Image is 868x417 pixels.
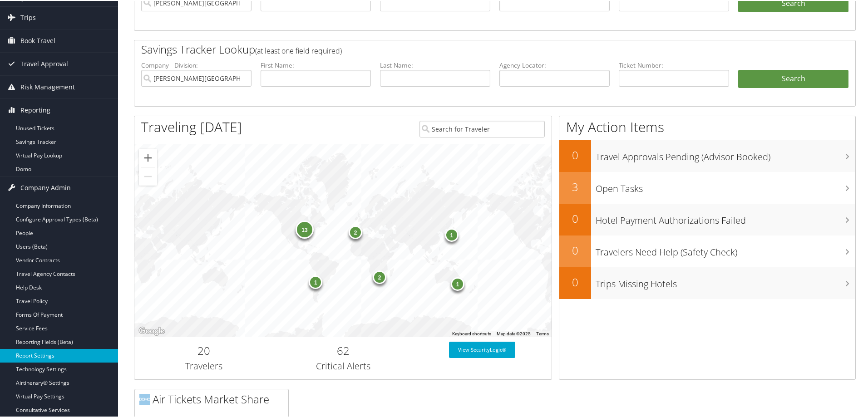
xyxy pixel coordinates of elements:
[137,324,167,336] img: Google
[373,270,386,283] div: 2
[255,45,342,55] span: (at least one field required)
[559,242,591,257] h2: 0
[596,145,855,162] h3: Travel Approvals Pending (Advisor Booked)
[139,148,157,166] button: Zoom in
[139,167,157,185] button: Zoom out
[559,274,591,289] h2: 0
[141,342,266,358] h2: 20
[499,60,610,69] label: Agency Locator:
[497,330,531,335] span: Map data ©2025
[559,235,855,266] a: 0Travelers Need Help (Safety Check)
[20,75,75,98] span: Risk Management
[20,52,68,74] span: Travel Approval
[380,60,490,69] label: Last Name:
[559,117,855,136] h1: My Action Items
[559,266,855,298] a: 0Trips Missing Hotels
[141,117,242,136] h1: Traveling [DATE]
[419,120,545,137] input: Search for Traveler
[451,276,464,290] div: 1
[261,60,371,69] label: First Name:
[280,342,405,358] h2: 62
[141,60,252,69] label: Company - Division:
[559,171,855,203] a: 3Open Tasks
[349,225,362,238] div: 2
[20,98,50,121] span: Reporting
[20,176,71,198] span: Company Admin
[309,275,322,288] div: 1
[452,330,491,336] button: Keyboard shortcuts
[280,359,405,372] h3: Critical Alerts
[139,393,150,404] img: domo-logo.png
[137,324,167,336] a: Open this area in Google Maps (opens a new window)
[141,69,252,86] input: search accounts
[449,341,515,357] a: View SecurityLogic®
[141,41,789,56] h2: Savings Tracker Lookup
[559,178,591,194] h2: 3
[738,69,848,87] a: Search
[139,391,288,406] h2: Air Tickets Market Share
[20,29,55,51] span: Book Travel
[596,177,855,194] h3: Open Tasks
[559,147,591,162] h2: 0
[559,139,855,171] a: 0Travel Approvals Pending (Advisor Booked)
[559,203,855,235] a: 0Hotel Payment Authorizations Failed
[596,240,855,258] h3: Travelers Need Help (Safety Check)
[596,272,855,289] h3: Trips Missing Hotels
[444,227,458,241] div: 1
[619,60,729,69] label: Ticket Number:
[296,220,314,238] div: 13
[141,359,266,372] h3: Travelers
[559,210,591,226] h2: 0
[596,209,855,226] h3: Hotel Payment Authorizations Failed
[20,5,36,28] span: Trips
[536,330,549,335] a: Terms (opens in new tab)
